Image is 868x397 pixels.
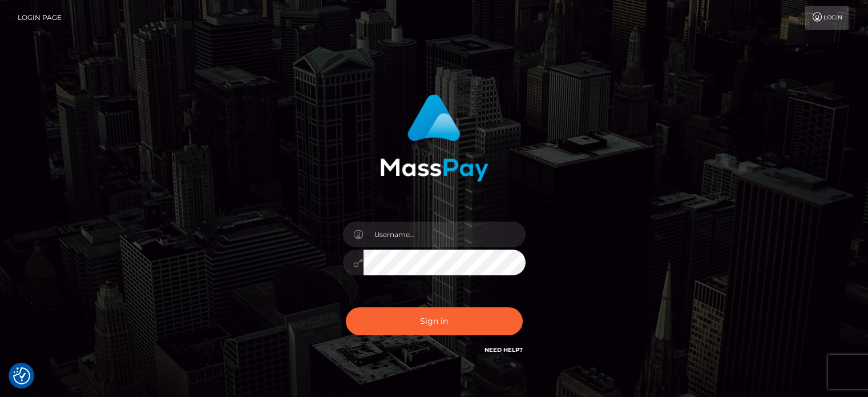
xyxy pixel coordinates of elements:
button: Consent Preferences [13,367,30,384]
button: Sign in [346,307,523,335]
input: Username... [364,222,526,247]
a: Login [805,6,849,30]
img: Revisit consent button [13,367,30,384]
a: Need Help? [485,346,523,354]
a: Login Page [18,6,62,30]
img: MassPay Login [380,94,488,182]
